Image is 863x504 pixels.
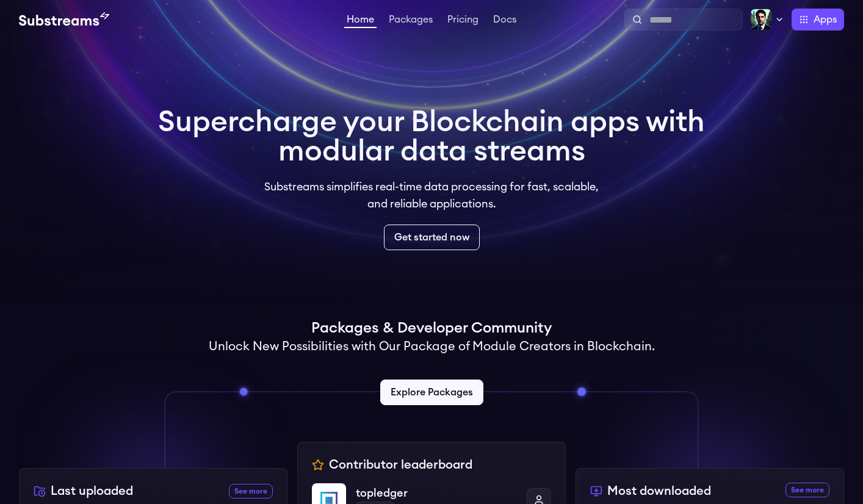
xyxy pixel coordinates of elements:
a: Home [344,15,377,28]
h1: Supercharge your Blockchain apps with modular data streams [158,107,705,166]
p: topledger [356,484,517,502]
a: See more recently uploaded packages [229,484,273,499]
p: Substreams simplifies real-time data processing for fast, scalable, and reliable applications. [256,178,607,212]
img: Substream's logo [19,12,109,27]
a: Pricing [445,15,481,27]
h2: Unlock New Possibilities with Our Package of Module Creators in Blockchain. [209,338,655,355]
span: Apps [814,12,837,27]
a: Get started now [384,225,480,250]
a: Explore Packages [380,380,483,405]
a: Packages [386,15,435,27]
a: See more most downloaded packages [785,483,829,497]
a: Docs [491,15,519,27]
img: Profile [750,9,772,31]
h1: Packages & Developer Community [311,319,552,338]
